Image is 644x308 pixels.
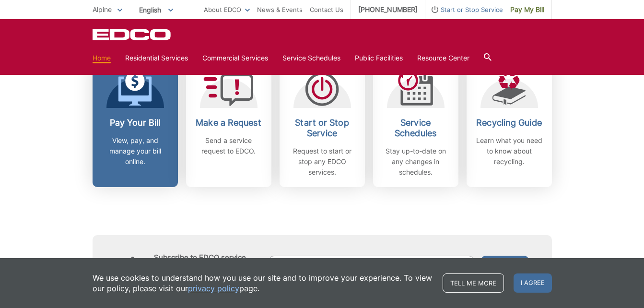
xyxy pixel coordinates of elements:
a: Commercial Services [202,53,268,63]
a: Recycling Guide Learn what you need to know about recycling. [467,60,552,187]
a: Public Facilities [355,53,403,63]
h2: Recycling Guide [474,118,545,128]
span: English [132,2,180,18]
h2: Pay Your Bill [100,118,171,128]
a: Service Schedules [282,53,340,63]
h2: Make a Request [193,118,264,128]
button: Submit [481,256,529,277]
a: privacy policy [188,283,239,294]
a: Home [93,53,111,63]
a: Residential Services [125,53,188,63]
a: Tell me more [443,273,504,293]
a: EDCD logo. Return to the homepage. [93,29,172,40]
a: Pay Your Bill View, pay, and manage your bill online. [93,60,178,187]
p: Learn what you need to know about recycling. [474,135,545,167]
span: Alpine [93,5,112,13]
p: We use cookies to understand how you use our site and to improve your experience. To view our pol... [93,272,433,294]
a: Resource Center [417,53,469,63]
input: Enter your email address... [269,256,474,277]
p: Stay up-to-date on any changes in schedules. [380,146,451,178]
span: I agree [514,273,552,293]
h2: Start or Stop Service [287,118,358,139]
a: News & Events [257,4,303,15]
a: Service Schedules Stay up-to-date on any changes in schedules. [373,60,458,187]
h2: Service Schedules [380,118,451,139]
a: Contact Us [310,4,343,15]
p: View, pay, and manage your bill online. [100,135,171,167]
h4: Subscribe to EDCO service alerts, upcoming events & environmental news: [154,253,259,279]
p: Send a service request to EDCO. [193,135,264,156]
span: Pay My Bill [510,4,544,15]
p: Request to start or stop any EDCO services. [287,146,358,178]
a: About EDCO [204,4,250,15]
a: Make a Request Send a service request to EDCO. [186,60,271,187]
